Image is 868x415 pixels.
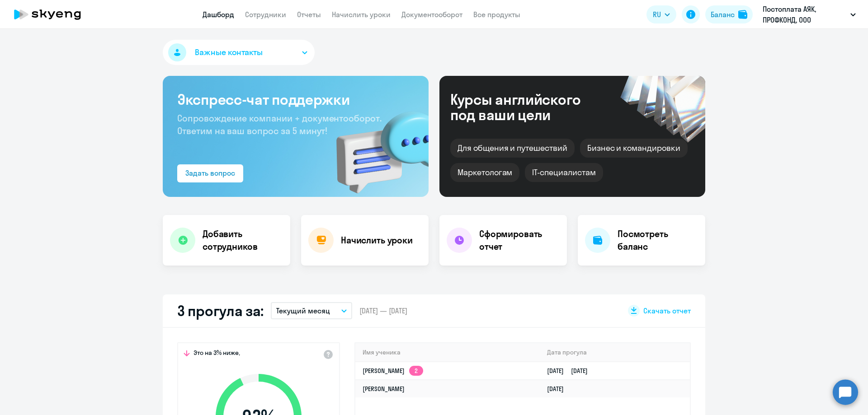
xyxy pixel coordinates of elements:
div: Задать вопрос [185,168,235,178]
button: Задать вопрос [177,164,243,182]
div: Бизнес и командировки [580,139,688,158]
span: Это на 3% ниже, [193,349,240,359]
div: IT-специалистам [525,163,603,182]
button: Текущий месяц [271,302,352,319]
a: Документооборот [401,10,462,19]
h2: 3 прогула за: [177,302,264,320]
a: [PERSON_NAME]2 [363,367,423,375]
p: Постоплата АЯК, ПРОФКОНД, ООО [763,4,847,25]
span: Важные контакты [195,47,263,58]
a: [DATE] [547,385,571,393]
h4: Сформировать отчет [479,228,560,253]
div: Для общения и путешествий [450,139,575,158]
a: [PERSON_NAME] [363,385,405,393]
a: [DATE][DATE] [547,367,595,375]
a: Начислить уроки [332,10,391,19]
th: Дата прогула [540,343,690,362]
app-skyeng-badge: 2 [409,366,423,376]
h3: Экспресс-чат поддержки [177,90,414,108]
a: Все продукты [473,10,520,19]
p: Текущий месяц [276,305,330,316]
span: Скачать отчет [643,306,691,316]
h4: Начислить уроки [341,234,413,247]
span: RU [653,9,661,20]
span: [DATE] — [DATE] [359,306,407,316]
button: RU [646,5,676,23]
button: Постоплата АЯК, ПРОФКОНД, ООО [758,4,860,25]
span: Сопровождение компании + документооборот. Ответим на ваш вопрос за 5 минут! [177,112,382,136]
h4: Посмотреть баланс [618,228,698,253]
img: bg-img [323,95,429,197]
img: balance [738,10,747,19]
a: Сотрудники [245,10,286,19]
div: Курсы английского под ваши цели [450,92,605,122]
a: Отчеты [297,10,321,19]
button: Важные контакты [163,40,315,65]
div: Маркетологам [450,163,519,182]
a: Дашборд [203,10,234,19]
th: Имя ученика [355,343,540,362]
div: Баланс [711,9,735,20]
button: Балансbalance [705,5,753,23]
h4: Добавить сотрудников [203,228,283,253]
